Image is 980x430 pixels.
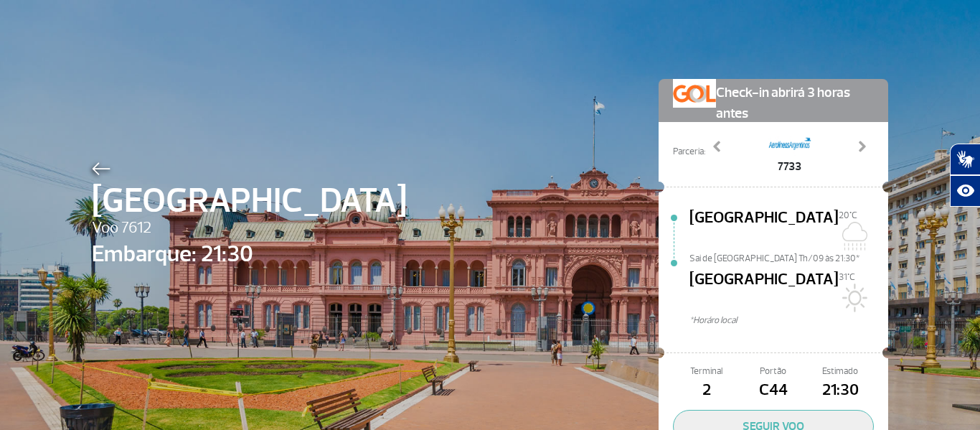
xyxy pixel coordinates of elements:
span: [GEOGRAPHIC_DATA] [689,206,839,252]
span: [GEOGRAPHIC_DATA] [689,268,839,314]
span: Sai de [GEOGRAPHIC_DATA] Th/09 às 21:30* [689,252,888,262]
button: Abrir tradutor de língua de sinais. [950,144,980,175]
span: Terminal [673,365,740,378]
span: *Horáro local [689,314,888,327]
span: 20°C [839,210,857,221]
span: Portão [740,365,806,378]
span: 31°C [839,271,855,283]
span: Parceria: [673,145,705,159]
span: 21:30 [807,378,874,403]
button: Abrir recursos assistivos. [950,175,980,207]
span: 2 [673,378,740,403]
span: [GEOGRAPHIC_DATA] [92,175,407,227]
span: Embarque: 21:30 [92,237,407,271]
img: Nublado [839,222,867,251]
span: C44 [740,378,806,403]
span: Estimado [807,365,874,378]
span: 7733 [768,158,811,175]
div: Plugin de acessibilidade da Hand Talk. [950,144,980,207]
span: Voo 7612 [92,216,407,240]
span: Check-in abrirá 3 horas antes [716,79,874,124]
img: Sol [839,284,867,312]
